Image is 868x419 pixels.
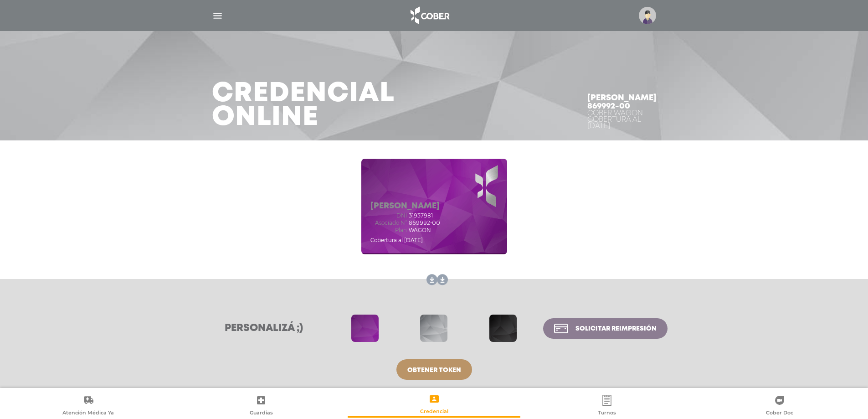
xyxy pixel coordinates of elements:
span: Plan [370,227,407,233]
span: Turnos [598,409,616,418]
h5: [PERSON_NAME] [370,202,440,212]
a: Obtener token [396,359,472,380]
a: Credencial [348,393,520,416]
span: Asociado N° [370,220,407,226]
h3: Credencial Online [212,82,395,129]
span: 31937981 [409,212,433,219]
a: Solicitar reimpresión [543,318,667,339]
img: Cober_menu-lines-white.svg [212,10,223,21]
span: dni [370,212,407,219]
h4: [PERSON_NAME] 869992-00 [587,94,657,110]
span: Credencial [420,408,448,416]
span: Cober Doc [766,409,793,418]
div: Cober WAGON Cobertura al [DATE] [587,110,657,129]
a: Cober Doc [693,394,866,418]
img: logo_cober_home-white.png [406,5,453,26]
span: Atención Médica Ya [62,409,114,418]
span: Solicitar reimpresión [575,326,657,332]
span: Guardias [250,409,273,418]
h3: Personalizá ;) [201,322,327,334]
a: Atención Médica Ya [2,394,175,418]
span: 869992-00 [409,220,440,226]
img: profile-placeholder.svg [639,7,656,24]
span: Obtener token [407,367,461,373]
a: Guardias [175,394,347,418]
a: Turnos [520,394,693,418]
span: Cobertura al [DATE] [370,237,423,243]
span: WAGON [409,227,431,233]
